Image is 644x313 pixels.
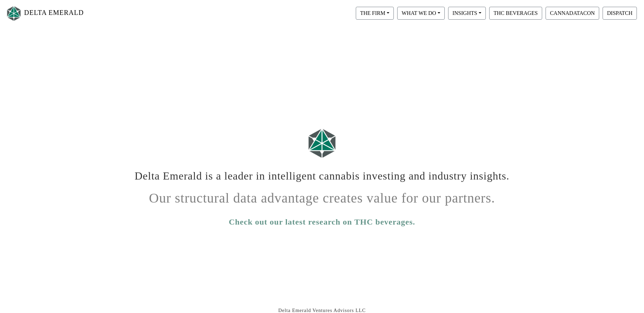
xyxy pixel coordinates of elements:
h1: Our structural data advantage creates value for our partners. [134,185,511,206]
button: THE FIRM [356,7,394,20]
a: DELTA EMERALD [5,3,84,24]
button: CANNADATACON [546,7,599,20]
button: WHAT WE DO [397,7,445,20]
img: Logo [5,4,22,22]
a: Check out our latest research on THC beverages. [229,216,415,228]
button: THC BEVERAGES [489,7,542,20]
button: DISPATCH [603,7,637,20]
img: Logo [305,125,339,161]
a: THC BEVERAGES [487,10,544,16]
button: INSIGHTS [448,7,486,20]
a: DISPATCH [601,10,639,16]
h1: Delta Emerald is a leader in intelligent cannabis investing and industry insights. [134,164,511,182]
a: CANNADATACON [544,10,601,16]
